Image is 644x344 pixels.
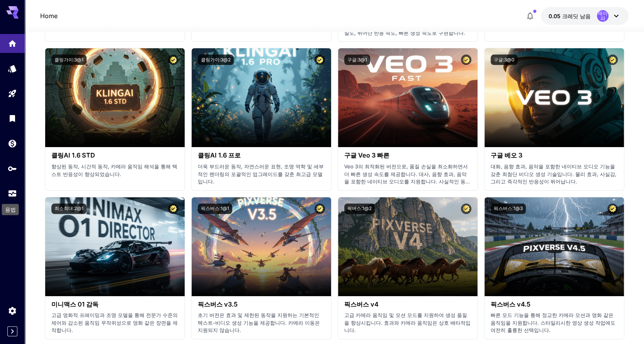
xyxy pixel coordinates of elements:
font: 픽스버스:1@3 [494,205,523,211]
button: 인증 모델 – 최고의 성능을 위해 검증되었으며 상업용 라이선스가 포함되어 있습니다. [314,203,325,214]
font: 크레딧 남음 [562,13,591,19]
font: 클링가이:3@2 [201,57,231,63]
button: 픽버스:1@2 [344,203,375,214]
div: 도서관 [8,114,17,123]
div: 집 [8,39,17,48]
div: API 키 [8,164,17,173]
font: 구글:3@0 [494,57,515,63]
font: 용법 [5,206,16,213]
button: 픽스버스:1@3 [491,203,526,214]
div: 지갑 [8,139,17,148]
font: 픽스버스 v4.5 [491,300,530,308]
font: 클링가이:3@1 [54,57,83,63]
font: 구글 Veo 3 빠른 [344,151,389,159]
button: 인증 모델 – 최고의 성능을 위해 검증되었으며 상업용 라이선스가 포함되어 있습니다. [168,203,178,214]
font: 최소최대:2@1 [54,205,83,211]
font: 초기 버전은 효과 및 제한된 동작을 지원하는 기본적인 텍스트-비디오 생성 기능을 제공합니다. 카메라 이동은 지원되지 않습니다. [198,312,320,333]
button: 픽스버스:1@1 [198,203,232,214]
a: Home [40,11,58,20]
button: 인증 모델 – 최고의 성능을 위해 검증되었으며 상업용 라이선스가 포함되어 있습니다. [607,54,618,65]
div: 용법 [8,189,17,198]
font: 구글 베오 3 [491,151,522,159]
font: 픽스버스:1@1 [201,205,229,211]
button: Expand sidebar [7,326,17,336]
div: 운동장 [8,89,17,98]
div: 0.05달러 [549,12,591,20]
font: 픽스버스 v3.5 [198,300,238,308]
font: 빠른 모드 기능을 통해 정교한 카메라 모션과 영화 같은 움직임을 지원합니다. 스타일리시한 영상 생성 작업에도 여전히 훌륭한 선택입니다. [491,312,615,333]
img: 대체 [338,197,477,296]
font: 클링AI 1.6 프로 [198,151,241,159]
button: 인증 모델 – 최고의 성능을 위해 검증되었으며 상업용 라이선스가 포함되어 있습니다. [607,203,618,214]
font: 구글:3@1 [347,57,367,63]
img: 대체 [45,48,185,147]
font: 클링AI 1.6 STD [51,151,95,159]
font: 픽버스:1@2 [347,205,372,211]
font: 고급 영화적 프레이밍과 조명 모델을 통해 전문가 수준의 제어와 감소된 움직임 무작위성으로 영화 같은 장면을 제작합니다. [51,312,178,333]
img: 대체 [192,48,331,147]
font: 향상된 동작, 시간적 동작, 카메라 움직임 해석을 통해 텍스트 반응성이 향상되었습니다. [51,163,177,177]
img: 대체 [192,197,331,296]
font: 0.05 [549,13,561,19]
button: 클링가이:3@2 [198,54,234,65]
font: 대화, 음향 효과, 음악을 포함한 네이티브 오디오 기능을 갖춘 최첨단 비디오 생성 기술입니다. 물리 효과, 사실감, 그리고 즉각적인 반응성이 뛰어납니다. [491,163,617,185]
button: 인증 모델 – 최고의 성능을 위해 검증되었으며 상업용 라이선스가 포함되어 있습니다. [461,54,471,65]
img: 대체 [484,48,624,147]
font: Veo 3의 최적화된 버전으로, 품질 손실을 최소화하면서 더 빠른 생성 속도를 제공합니다. 대사, 음향 효과, 음악을 포함한 네이티브 오디오를 지원합니다. 사실적인 동작, 물... [344,163,470,200]
div: 모델 [8,64,17,73]
font: 미니맥스 01 감독 [51,300,99,308]
img: 대체 [45,197,185,296]
button: 0.05달러제이피 [541,7,629,25]
button: 구글:3@1 [344,54,370,65]
button: 인증 모델 – 최고의 성능을 위해 검증되었으며 상업용 라이선스가 포함되어 있습니다. [168,54,178,65]
img: 대체 [484,197,624,296]
div: 설정 [8,306,17,315]
button: 클링가이:3@1 [51,54,87,65]
font: 텍스트-비디오 및 이미지-비디오 생성 기술의 비약적인 발전. 자연스러운 움직임과 영화 같은 비주얼을 높은 충실도, 뛰어난 반응 속도, 빠른 생성 속도로 구현합니다. [344,15,467,36]
button: 인증 모델 – 최고의 성능을 위해 검증되었으며 상업용 라이선스가 포함되어 있습니다. [314,54,325,65]
font: 제이피 [598,10,608,21]
button: 최소최대:2@1 [51,203,87,214]
font: 고급 카메라 움직임 및 모션 모드를 지원하여 생성 품질을 향상시킵니다. 효과와 카메라 움직임은 상호 배타적입니다. [344,312,471,333]
font: 더욱 부드러운 동작, 자연스러운 표현, 조명 역학 및 세부적인 렌더링의 포괄적인 업그레이드를 갖춘 최고급 모델입니다. [198,163,324,185]
font: 픽스버스 v4 [344,300,379,308]
nav: 빵가루 [40,11,58,20]
button: 구글:3@0 [491,54,518,65]
img: 대체 [338,48,477,147]
button: 인증 모델 – 최고의 성능을 위해 검증되었으며 상업용 라이선스가 포함되어 있습니다. [461,203,471,214]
